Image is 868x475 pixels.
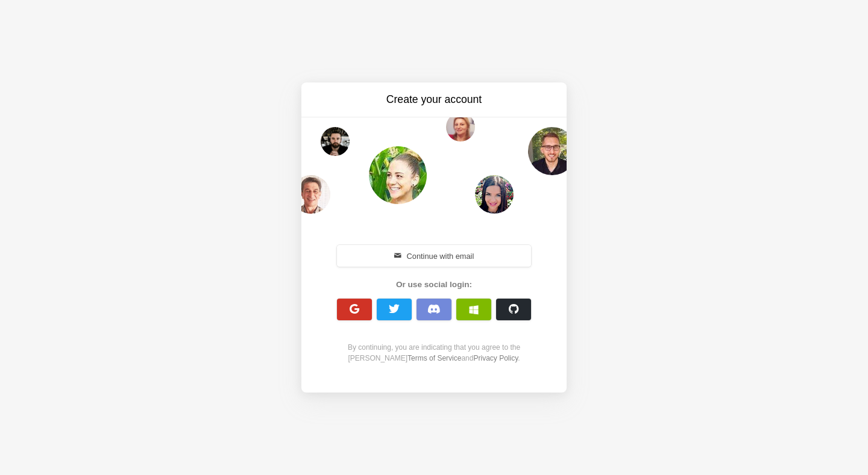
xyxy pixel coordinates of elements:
[330,279,538,291] div: Or use social login:
[337,245,531,267] button: Continue with email
[473,354,518,362] a: Privacy Policy
[330,342,538,364] div: By continuing, you are indicating that you agree to the [PERSON_NAME] and .
[333,92,535,107] h3: Create your account
[407,354,461,362] a: Terms of Service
